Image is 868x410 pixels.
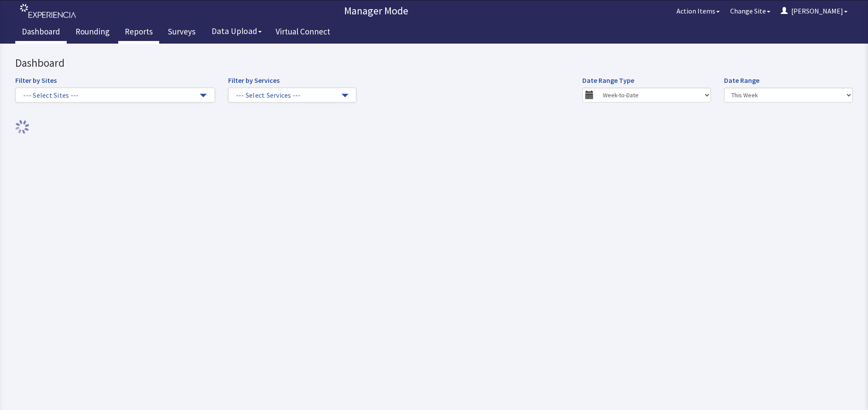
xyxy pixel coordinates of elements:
[582,31,634,42] label: Date Range Type
[671,2,725,20] button: Action Items
[236,47,340,57] span: --- Select Services ---
[228,31,280,42] label: Filter by Services
[724,31,759,42] label: Date Range
[69,22,116,44] a: Rounding
[23,47,198,57] span: --- Select Sites ---
[15,14,640,26] h2: Dashboard
[776,2,853,20] button: [PERSON_NAME]
[15,22,67,44] a: Dashboard
[725,2,776,20] button: Change Site
[206,23,267,39] button: Data Upload
[161,22,202,44] a: Surveys
[118,22,159,44] a: Reports
[20,4,76,18] img: experiencia_logo.png
[15,44,215,59] button: --- Select Sites ---
[81,4,671,18] p: Manager Mode
[15,31,57,42] label: Filter by Sites
[269,22,337,44] a: Virtual Connect
[228,44,357,59] button: --- Select Services ---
